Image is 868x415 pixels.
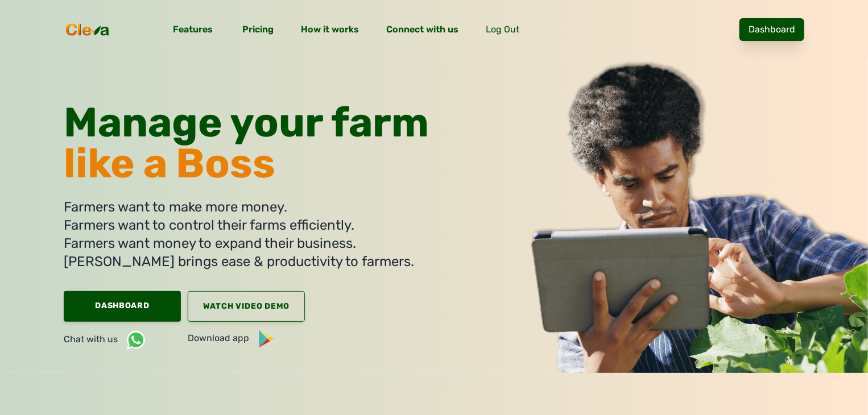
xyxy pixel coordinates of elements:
[64,234,429,252] li: Farmers want money to expand their business.
[483,24,522,40] span: Log Out
[64,291,181,322] a: Dashboard
[290,18,370,41] a: How it works
[64,252,429,271] li: [PERSON_NAME] brings ease & productivity to farmers.
[188,291,305,322] a: Watch Video Demo
[64,334,125,345] span: Chat with us
[171,24,215,40] span: Features
[64,139,275,188] span: like a Boss
[521,57,868,373] img: guy with laptop
[231,18,285,41] a: Pricing
[64,216,429,234] li: Farmers want to control their farms efficiently.
[240,24,276,40] span: Pricing
[188,333,256,343] span: Download app
[168,24,217,40] a: Features
[64,98,429,147] span: Manage your farm
[299,24,361,40] span: How it works
[64,22,111,38] img: cleva_logo.png
[375,18,470,41] a: Connect with us
[64,329,181,351] a: Chat with us
[739,18,804,41] a: Dashboard
[64,198,429,216] li: Farmers want to make more money.
[384,24,461,40] span: Connect with us
[188,329,305,351] a: Download app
